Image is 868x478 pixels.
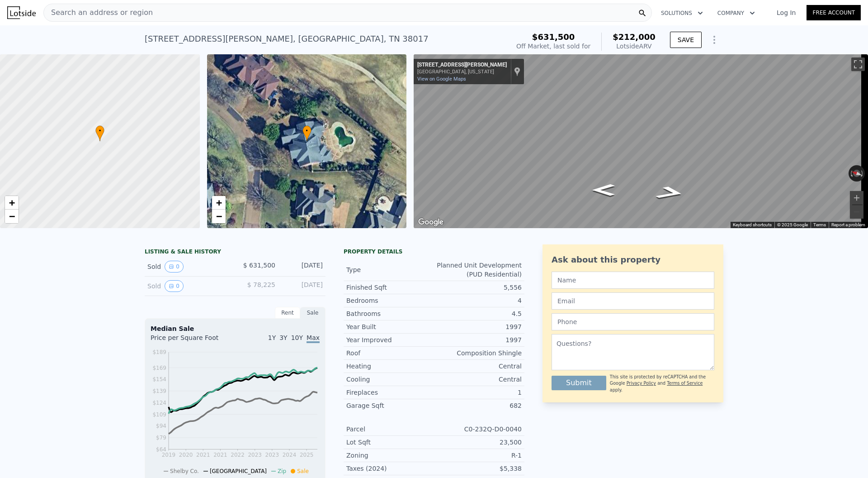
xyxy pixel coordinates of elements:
[279,334,287,341] span: 3Y
[434,451,522,460] div: R-1
[346,388,434,397] div: Fireplaces
[248,452,262,458] tspan: 2023
[514,67,520,76] a: Show location on map
[278,468,286,474] span: Zip
[283,280,323,292] div: [DATE]
[179,452,193,458] tspan: 2020
[670,32,702,48] button: SAVE
[152,365,166,371] tspan: $169
[5,210,19,223] a: Zoom out
[434,296,522,305] div: 4
[165,280,184,292] button: View historical data
[231,452,245,458] tspan: 2022
[414,54,868,228] div: Map
[434,283,522,292] div: 5,556
[152,376,166,382] tspan: $154
[850,205,863,219] button: Zoom out
[283,261,323,272] div: [DATE]
[434,375,522,384] div: Central
[283,452,297,458] tspan: 2024
[849,165,854,182] button: Rotate counterclockwise
[434,309,522,318] div: 4.5
[434,335,522,344] div: 1997
[152,411,166,418] tspan: $109
[417,76,466,82] a: View on Google Maps
[613,42,656,51] div: Lotside ARV
[434,401,522,410] div: 682
[147,261,228,272] div: Sold
[705,31,723,49] button: Show Options
[210,468,267,474] span: [GEOGRAPHIC_DATA]
[516,42,590,51] div: Off Market, last sold for
[265,452,279,458] tspan: 2023
[813,222,826,227] a: Terms (opens in new tab)
[212,196,226,210] a: Zoom in
[434,388,522,397] div: 1
[416,216,446,228] img: Google
[434,349,522,358] div: Composition Shingle
[156,446,166,453] tspan: $64
[346,438,434,447] div: Lot Sqft
[733,222,772,228] button: Keyboard shortcuts
[212,210,226,223] a: Zoom out
[346,451,434,460] div: Zoning
[145,248,325,257] div: LISTING & SALE HISTORY
[346,349,434,358] div: Roof
[170,468,199,474] span: Shelby Co.
[5,196,19,210] a: Zoom in
[583,182,624,199] path: Go North, Logwood Briar Cove N
[710,5,762,21] button: Company
[434,438,522,447] div: 23,500
[346,401,434,410] div: Garage Sqft
[300,452,314,458] tspan: 2025
[268,334,276,341] span: 1Y
[434,464,522,473] div: $5,338
[766,8,807,17] a: Log In
[434,362,522,371] div: Central
[644,183,697,203] path: Go South, Logwood Briar Cove N
[610,374,714,393] div: This site is protected by reCAPTCHA and the Google and apply.
[247,281,275,288] span: $ 78,225
[307,334,320,343] span: Max
[7,6,36,19] img: Lotside
[434,425,522,434] div: C0-232Q-D0-0040
[346,265,434,274] div: Type
[9,210,15,222] span: −
[152,400,166,406] tspan: $124
[151,333,235,348] div: Price per Square Foot
[848,167,866,179] button: Reset the view
[152,388,166,394] tspan: $139
[297,468,309,474] span: Sale
[152,349,166,355] tspan: $189
[417,62,507,69] div: [STREET_ADDRESS][PERSON_NAME]
[831,222,865,227] a: Report a problem
[552,313,714,330] input: Phone
[414,54,868,228] div: Street View
[860,165,865,182] button: Rotate clockwise
[300,307,325,319] div: Sale
[151,324,320,333] div: Median Sale
[213,452,227,458] tspan: 2021
[346,464,434,473] div: Taxes (2024)
[147,280,228,292] div: Sold
[667,381,703,386] a: Terms of Service
[346,375,434,384] div: Cooling
[346,322,434,331] div: Year Built
[627,381,656,386] a: Privacy Policy
[346,425,434,434] div: Parcel
[156,435,166,441] tspan: $79
[162,452,176,458] tspan: 2019
[196,452,210,458] tspan: 2021
[165,261,184,272] button: View historical data
[434,322,522,331] div: 1997
[216,210,222,222] span: −
[346,283,434,292] div: Finished Sqft
[552,253,714,266] div: Ask about this property
[302,127,311,135] span: •
[416,216,446,228] a: Open this area in Google Maps (opens a new window)
[552,376,606,390] button: Submit
[44,7,153,18] span: Search an address or region
[275,307,300,319] div: Rent
[243,262,275,269] span: $ 631,500
[552,292,714,310] input: Email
